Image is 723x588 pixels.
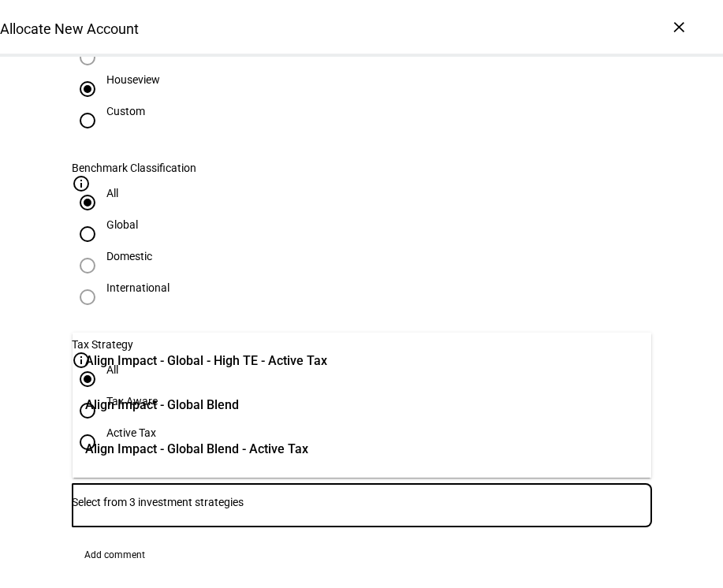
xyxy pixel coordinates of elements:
[106,218,138,231] div: Global
[81,385,243,426] div: Align Impact - Global Blend
[72,338,652,363] plt-strategy-filter-column-header: Tax Strategy
[84,542,145,568] span: Add comment
[72,174,91,193] mat-icon: info_outline
[72,162,652,187] plt-strategy-filter-column-header: Benchmark Classification
[81,341,331,381] div: Align Impact - Global - High TE - Active Tax
[106,187,118,199] div: All
[72,351,91,370] mat-icon: info_outline
[81,429,312,470] div: Align Impact - Global Blend - Active Tax
[85,440,308,459] span: Align Impact - Global Blend - Active Tax
[666,14,691,39] div: ×
[72,338,652,351] div: Tax Strategy
[72,162,652,174] div: Benchmark Classification
[85,352,327,370] span: Align Impact - Global - High TE - Active Tax
[106,73,160,86] div: Houseview
[72,542,158,568] button: Add comment
[72,496,652,508] input: Number
[85,396,239,415] span: Align Impact - Global Blend
[106,105,145,117] div: Custom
